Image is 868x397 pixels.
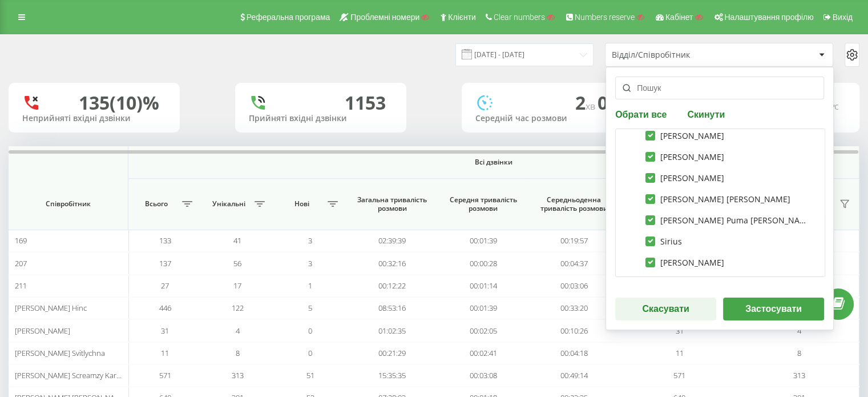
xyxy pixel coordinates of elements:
[834,100,839,113] span: c
[249,114,393,123] div: Прийняті вхідні дзвінки
[347,297,438,319] td: 08:53:16
[645,215,810,225] label: [PERSON_NAME] Puma [PERSON_NAME]
[159,303,171,313] span: 446
[723,298,824,320] button: Застосувати
[170,158,817,167] span: Всі дзвінки
[15,280,27,291] span: 211
[233,280,241,291] span: 17
[665,13,693,22] span: Кабінет
[528,297,619,319] td: 00:33:20
[575,13,635,22] span: Numbers reserve
[347,342,438,364] td: 00:21:29
[797,326,801,336] span: 4
[236,326,240,336] span: 4
[438,342,528,364] td: 00:02:41
[308,280,312,291] span: 1
[15,235,27,246] span: 169
[308,303,312,313] span: 5
[438,230,528,252] td: 00:01:39
[347,230,438,252] td: 02:39:39
[161,326,169,336] span: 31
[615,298,716,320] button: Скасувати
[438,252,528,274] td: 00:00:28
[232,303,244,313] span: 122
[645,173,724,183] label: [PERSON_NAME]
[448,13,476,22] span: Клієнти
[308,348,312,358] span: 0
[645,258,724,267] label: [PERSON_NAME]
[724,13,813,22] span: Налаштування профілю
[615,77,824,99] input: Пошук
[15,258,27,268] span: 207
[207,199,251,208] span: Унікальні
[15,370,138,380] span: [PERSON_NAME] Screamzy Karvatskyi
[833,13,853,22] span: Вихід
[645,152,724,162] label: [PERSON_NAME]
[438,297,528,319] td: 00:01:39
[357,195,428,213] span: Загальна тривалість розмови
[528,319,619,342] td: 00:10:26
[79,92,159,114] div: 135 (10)%
[597,90,612,115] span: 0
[438,275,528,297] td: 00:01:14
[247,13,330,22] span: Реферальна програма
[494,13,545,22] span: Clear numbers
[538,195,609,213] span: Середньоденна тривалість розмови
[347,275,438,297] td: 00:12:22
[15,326,70,336] span: [PERSON_NAME]
[345,92,386,114] div: 1153
[528,342,619,364] td: 00:04:18
[159,235,171,246] span: 133
[676,326,684,336] span: 31
[306,370,314,380] span: 51
[308,258,312,268] span: 3
[586,100,597,113] span: хв
[645,194,790,204] label: [PERSON_NAME] [PERSON_NAME]
[797,348,801,358] span: 8
[159,370,171,380] span: 571
[615,109,670,119] button: Обрати все
[159,258,171,268] span: 137
[793,370,805,380] span: 313
[673,370,685,380] span: 571
[308,235,312,246] span: 3
[15,303,87,313] span: [PERSON_NAME] Hinc
[447,195,519,213] span: Середня тривалість розмови
[161,348,169,358] span: 11
[347,319,438,342] td: 01:02:35
[528,364,619,387] td: 00:49:14
[236,348,240,358] span: 8
[612,50,748,60] div: Відділ/Співробітник
[233,235,241,246] span: 41
[19,199,116,208] span: Співробітник
[347,252,438,274] td: 00:32:16
[161,280,169,291] span: 27
[528,275,619,297] td: 00:03:06
[347,364,438,387] td: 15:35:35
[438,319,528,342] td: 00:02:05
[475,114,619,123] div: Середній час розмови
[350,13,419,22] span: Проблемні номери
[438,364,528,387] td: 00:03:08
[645,236,682,246] label: Sirius
[645,131,724,141] label: [PERSON_NAME]
[575,90,597,115] span: 2
[232,370,244,380] span: 313
[676,348,684,358] span: 11
[233,258,241,268] span: 56
[22,114,166,123] div: Неприйняті вхідні дзвінки
[528,230,619,252] td: 00:19:57
[15,348,105,358] span: [PERSON_NAME] Svitlychna
[308,326,312,336] span: 0
[280,199,324,208] span: Нові
[528,252,619,274] td: 00:04:37
[684,109,728,119] button: Скинути
[134,199,178,208] span: Всього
